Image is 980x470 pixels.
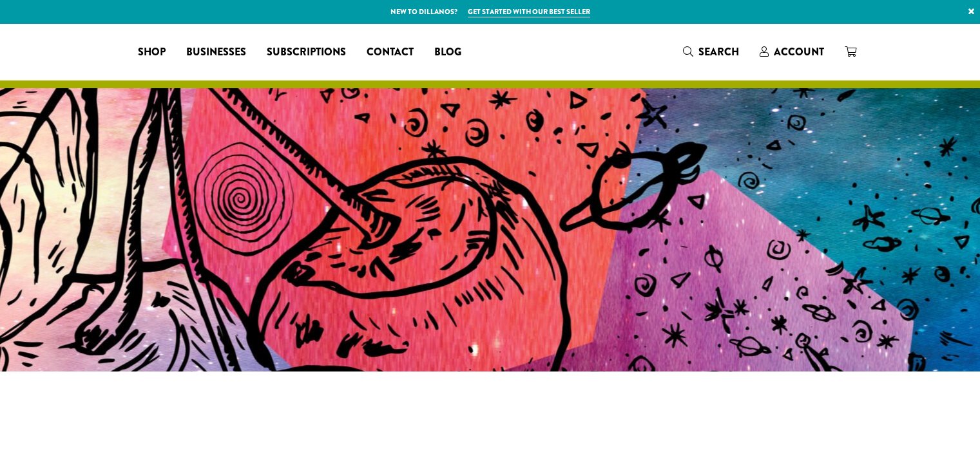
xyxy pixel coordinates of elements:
a: Search [673,41,749,62]
a: Shop [128,42,176,62]
span: Businesses [186,44,246,61]
span: Shop [138,44,166,61]
span: Blog [434,44,461,61]
span: Search [698,44,739,59]
span: Account [774,44,824,59]
span: Subscriptions [267,44,346,61]
span: Contact [367,44,414,61]
a: Get started with our best seller [468,6,590,17]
